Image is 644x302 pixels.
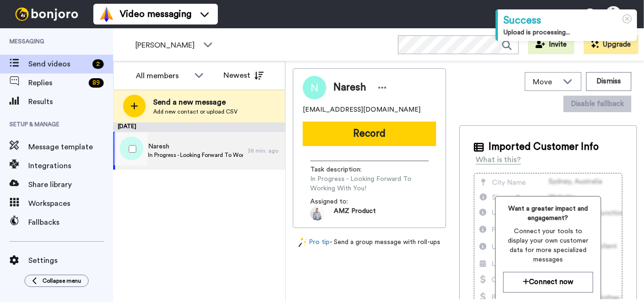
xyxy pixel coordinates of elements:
span: Collapse menu [42,277,81,285]
span: In Progress - Looking Forward To Working With You! [310,174,429,193]
img: 0c7be819-cb90-4fe4-b844-3639e4b630b0-1684457197.jpg [310,206,324,220]
button: Invite [528,35,574,54]
span: Integrations [28,160,113,171]
button: Collapse menu [25,275,89,287]
span: Naresh [333,81,366,95]
span: Naresh [148,142,243,151]
span: AMZ Product [334,206,376,220]
span: Share library [28,179,113,190]
span: Task description : [310,165,376,174]
div: 89 [89,78,104,88]
span: Video messaging [120,8,191,21]
img: bj-logo-header-white.svg [11,8,82,21]
div: What is this? [476,154,521,165]
span: Workspaces [28,198,113,209]
span: Replies [28,77,85,89]
div: - Send a group message with roll-ups [293,237,446,247]
button: Connect now [503,272,593,292]
span: Connect your tools to display your own customer data for more specialized messages [503,227,593,264]
div: All members [136,70,190,82]
span: [PERSON_NAME] [135,40,198,51]
span: Fallbacks [28,217,113,228]
img: Image of Naresh [303,76,326,99]
span: Message template [28,141,113,153]
button: Dismiss [586,72,631,91]
button: Record [303,122,436,146]
div: [DATE] [113,122,285,132]
div: Success [504,13,631,28]
span: Want a greater impact and engagement? [503,204,593,223]
img: vm-color.svg [99,7,114,22]
span: Add new contact or upload CSV [153,108,238,115]
span: Imported Customer Info [488,140,599,154]
span: [EMAIL_ADDRESS][DOMAIN_NAME] [303,105,421,114]
div: 38 min. ago [248,147,281,155]
span: Assigned to: [310,197,376,206]
div: Upload is processing... [504,28,631,37]
button: Newest [216,66,271,85]
span: In Progress - Looking Forward To Working With You! [148,151,243,159]
a: Pro tip [298,237,330,247]
span: Send videos [28,58,89,70]
span: Move [533,76,558,88]
button: Upgrade [584,35,638,54]
button: Disable fallback [563,96,631,112]
span: Results [28,96,113,107]
div: 2 [92,59,104,69]
span: Settings [28,255,113,266]
img: magic-wand.svg [298,237,307,247]
span: Send a new message [153,97,238,108]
